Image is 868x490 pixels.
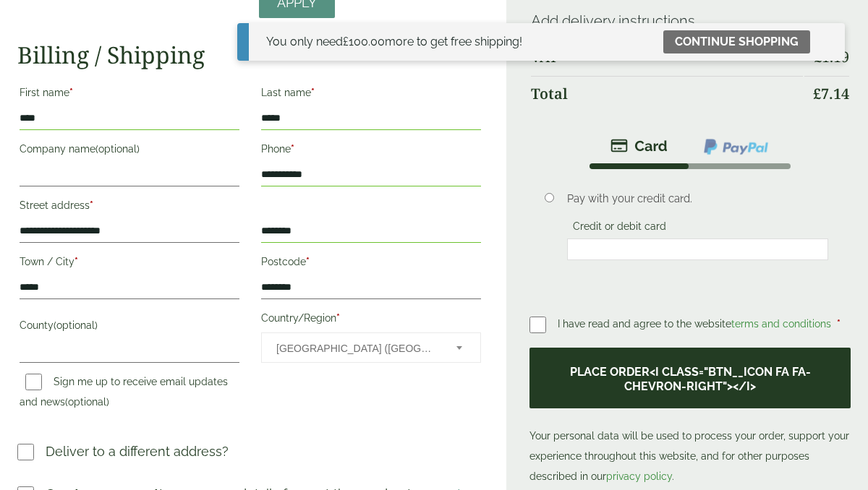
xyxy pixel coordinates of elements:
[266,33,522,51] div: You only need more to get free shipping!
[261,139,481,163] label: Phone
[95,143,140,155] span: (optional)
[567,191,829,207] p: Pay with your credit card.
[813,84,849,103] bdi: 7.14
[291,143,294,155] abbr: required
[54,319,98,331] span: (optional)
[75,256,78,267] abbr: required
[276,333,437,364] span: United Kingdom (UK)
[529,348,851,408] button: Place order<i class="btn__icon fa fa-chevron-right"></i>
[702,137,770,156] img: ppcp-gateway.png
[17,41,483,69] h2: Billing / Shipping
[343,35,349,48] span: £
[531,76,803,111] th: Total
[261,252,481,276] label: Postcode
[558,318,834,330] span: I have read and agree to the website
[306,256,310,267] abbr: required
[813,84,821,103] span: £
[336,312,340,324] abbr: required
[20,376,228,412] label: Sign me up to receive email updates and news
[20,252,239,276] label: Town / City
[65,396,109,408] span: (optional)
[311,87,315,98] abbr: required
[837,318,841,330] abbr: required
[261,332,481,363] span: Country/Region
[20,139,239,163] label: Company name
[20,82,239,107] label: First name
[46,442,229,461] p: Deliver to a different address?
[731,318,831,330] a: terms and conditions
[20,315,239,340] label: County
[531,12,695,30] a: Add delivery instructions
[90,199,93,211] abbr: required
[529,348,851,486] p: Your personal data will be used to process your order, support your experience throughout this we...
[25,374,42,390] input: Sign me up to receive email updates and news(optional)
[20,195,239,220] label: Street address
[69,87,73,98] abbr: required
[343,35,385,48] span: 100.00
[261,308,481,332] label: Country/Region
[567,220,672,236] label: Credit or debit card
[571,243,825,256] iframe: Secure card payment input frame
[261,82,481,107] label: Last name
[610,137,668,155] img: stripe.png
[663,30,810,53] a: Continue shopping
[606,470,672,482] a: privacy policy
